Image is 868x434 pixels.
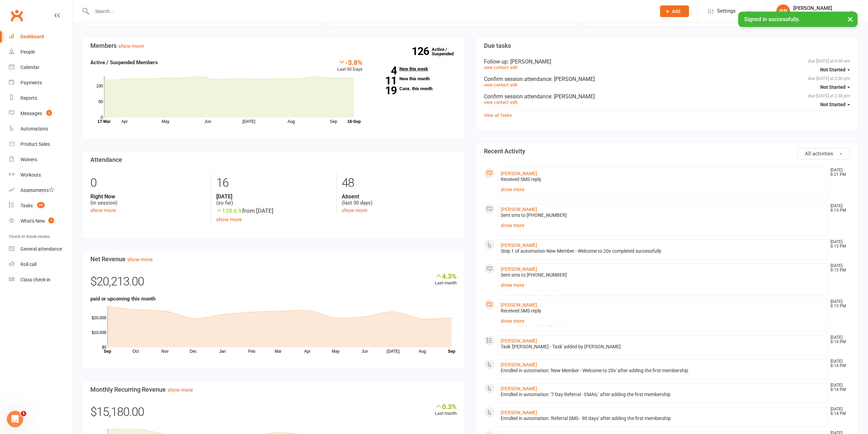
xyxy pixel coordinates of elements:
[9,121,72,137] a: Automations
[9,167,72,183] a: Workouts
[501,316,825,326] a: show more
[9,137,72,152] a: Product Sales
[20,126,48,131] div: Automations
[48,218,54,223] span: 1
[501,171,537,176] a: [PERSON_NAME]
[20,246,62,252] div: General attendance
[510,65,517,70] a: edit
[7,411,23,427] iframe: Intercom live chat
[46,110,52,116] span: 2
[501,280,825,290] a: show more
[484,113,512,118] a: View all Tasks
[216,207,242,214] span: 128.6 %
[21,411,26,416] span: 1
[20,218,45,224] div: What's New
[827,240,850,249] time: [DATE] 8:15 PM
[9,44,72,60] a: People
[820,98,850,111] button: Not Started
[9,198,72,213] a: Tasks 29
[501,242,537,248] a: [PERSON_NAME]
[337,58,363,66] div: -3.8%
[9,257,72,272] a: Roll call
[827,299,850,308] time: [DATE] 8:15 PM
[90,403,457,425] div: $15,180.00
[373,67,457,71] a: 4New this week
[501,338,537,344] a: [PERSON_NAME]
[90,6,651,16] input: Search...
[20,49,35,55] div: People
[776,4,790,18] div: GP
[9,213,72,229] a: What's New1
[9,106,72,121] a: Messages 2
[20,262,36,267] div: Roll call
[167,387,193,393] a: show more
[9,241,72,257] a: General attendance kiosk mode
[90,193,206,206] div: (in session)
[510,82,517,87] a: edit
[20,277,50,282] div: Class check-in
[90,296,156,302] strong: paid or upcoming this month
[501,308,825,314] div: Received SMS reply
[793,11,832,17] div: 20v Toorak
[660,5,689,17] button: Add
[342,193,457,206] div: (last 30 days)
[118,43,144,49] a: show more
[501,368,825,374] div: Enrolled in automation: 'New Member - Welcome to 20v' after adding the first membership
[501,221,825,230] a: show more
[820,102,845,107] span: Not Started
[8,7,25,24] a: Clubworx
[216,173,331,193] div: 16
[216,216,242,223] a: show more
[501,185,825,194] a: show more
[820,84,845,90] span: Not Started
[501,392,825,397] div: Enrolled in automation: '7 Day Referral - EMAIL' after adding the first membership
[216,193,331,200] strong: [DATE]
[484,148,850,155] h3: Recent Activity
[844,12,856,26] button: ×
[20,157,37,162] div: Waivers
[484,82,509,87] a: view contact
[9,272,72,288] a: Class kiosk mode
[672,9,680,14] span: Add
[435,272,457,287] div: Last month
[484,100,509,105] a: view contact
[90,42,457,49] h3: Members
[551,76,595,82] span: : [PERSON_NAME]
[827,264,850,272] time: [DATE] 8:15 PM
[717,3,736,19] span: Settings
[501,248,825,254] div: Step 1 of automation New Member - Welcome to 20v completed successfully
[9,183,72,198] a: Assessments
[20,80,42,85] div: Payments
[90,193,206,200] strong: Right Now
[20,187,54,193] div: Assessments
[827,359,850,368] time: [DATE] 8:14 PM
[20,203,33,208] div: Tasks
[9,29,72,44] a: Dashboard
[90,207,116,213] a: show more
[216,193,331,206] div: (so far)
[20,95,37,101] div: Reports
[744,16,800,23] span: Signed in successfully.
[805,151,833,157] span: All activities
[501,302,537,308] a: [PERSON_NAME]
[90,156,457,163] h3: Attendance
[551,93,595,100] span: : [PERSON_NAME]
[90,256,457,263] h3: Net Revenue
[337,58,363,73] div: Last 30 Days
[435,272,457,280] div: 4.3%
[9,75,72,90] a: Payments
[501,266,537,272] a: [PERSON_NAME]
[20,65,40,70] div: Calendar
[432,42,462,61] a: 126Active / Suspended
[373,66,397,76] strong: 4
[9,60,72,75] a: Calendar
[9,90,72,106] a: Reports
[342,207,367,213] a: show more
[373,85,397,96] strong: 19
[342,173,457,193] div: 48
[127,256,153,263] a: show more
[484,65,509,70] a: view contact
[342,193,457,200] strong: Absent
[501,344,825,350] div: Task '[PERSON_NAME] - Task' added by [PERSON_NAME]
[501,177,825,182] div: Received SMS reply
